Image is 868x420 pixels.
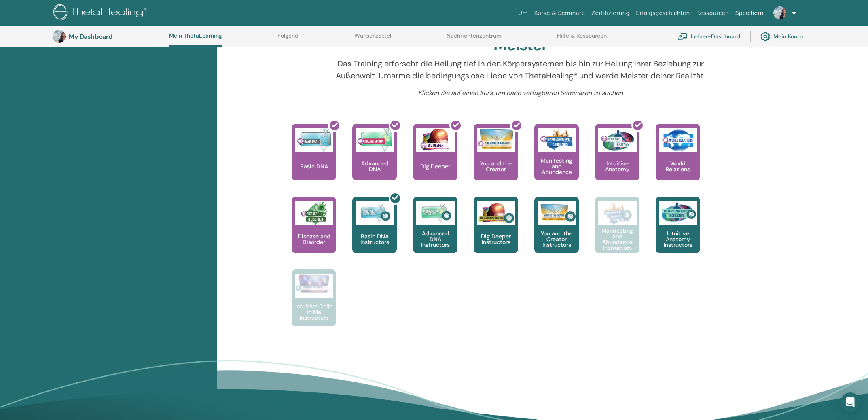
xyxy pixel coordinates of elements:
[515,6,531,21] a: Um
[477,128,515,150] img: You and the Creator
[840,392,860,412] div: Open Intercom Messenger
[595,228,639,250] p: Manifesting and Abundance Instructors
[292,197,336,269] a: Disease and Disorder Disease and Disorder
[538,201,576,225] img: You and the Creator Instructors
[416,128,455,152] img: Dig Deeper
[352,197,397,269] a: Basic DNA Instructors Basic DNA Instructors
[295,128,333,152] img: Basic DNA
[417,163,453,169] p: Dig Deeper
[69,33,150,40] h3: My Dashboard
[557,32,607,45] a: Hilfe & Ressourcen
[760,30,770,43] img: cog.svg
[588,6,633,21] a: Zertifizierung
[598,201,637,225] img: Manifesting and Abundance Instructors
[292,269,336,342] a: Intuitive Child In Me Instructors Intuitive Child In Me Instructors
[292,303,336,320] p: Intuitive Child In Me Instructors
[413,197,457,269] a: Advanced DNA Instructors Advanced DNA Instructors
[413,231,457,248] p: Advanced DNA Instructors
[53,30,66,43] img: default.jpg
[693,6,732,21] a: Ressourcen
[656,161,700,172] p: World Relations
[595,197,639,269] a: Manifesting and Abundance Instructors Manifesting and Abundance Instructors
[352,124,397,197] a: Advanced DNA Advanced DNA
[53,4,150,22] img: logo.png
[356,128,394,152] img: Advanced DNA
[352,233,397,245] p: Basic DNA Instructors
[534,197,579,269] a: You and the Creator Instructors You and the Creator Instructors
[538,128,576,152] img: Manifesting and Abundance
[474,124,518,197] a: You and the Creator You and the Creator
[595,124,639,197] a: Intuitive Anatomy Intuitive Anatomy
[659,128,697,152] img: World Relations
[474,197,518,269] a: Dig Deeper Instructors Dig Deeper Instructors
[656,197,700,269] a: Intuitive Anatomy Instructors Intuitive Anatomy Instructors
[534,158,579,175] p: Manifesting and Abundance
[678,33,688,40] img: chalkboard-teacher.svg
[328,57,714,82] p: Das Training erforscht die Heilung tief in den Körpersystemen bis hin zur Heilung Ihrer Beziehung...
[534,231,579,248] p: You and the Creator Instructors
[474,161,518,172] p: You and the Creator
[292,233,336,245] p: Disease and Disorder
[328,88,714,98] p: Klicken Sie auf einen Kurs, um nach verfügbaren Seminaren zu suchen
[595,161,639,172] p: Intuitive Anatomy
[659,201,697,225] img: Intuitive Anatomy Instructors
[447,32,502,45] a: Nachrichtenzentrum
[169,32,222,47] a: Mein ThetaLearning
[416,201,455,225] img: Advanced DNA Instructors
[534,124,579,197] a: Manifesting and Abundance Manifesting and Abundance
[477,201,515,225] img: Dig Deeper Instructors
[292,124,336,197] a: Basic DNA Basic DNA
[531,6,588,21] a: Kurse & Seminare
[295,274,333,293] img: Intuitive Child In Me Instructors
[356,201,394,225] img: Basic DNA Instructors
[732,6,767,21] a: Speichern
[474,233,518,245] p: Dig Deeper Instructors
[354,32,391,45] a: Wunschzettel
[352,161,397,172] p: Advanced DNA
[295,201,333,225] img: Disease and Disorder
[413,124,457,197] a: Dig Deeper Dig Deeper
[656,231,700,248] p: Intuitive Anatomy Instructors
[773,6,786,19] img: default.jpg
[656,124,700,197] a: World Relations World Relations
[277,32,299,45] a: Folgend
[633,6,693,21] a: Erfolgsgeschichten
[678,28,740,45] a: Lehrer-Dashboard
[493,36,548,55] h2: Meister
[598,128,637,152] img: Intuitive Anatomy
[760,28,803,45] a: Mein Konto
